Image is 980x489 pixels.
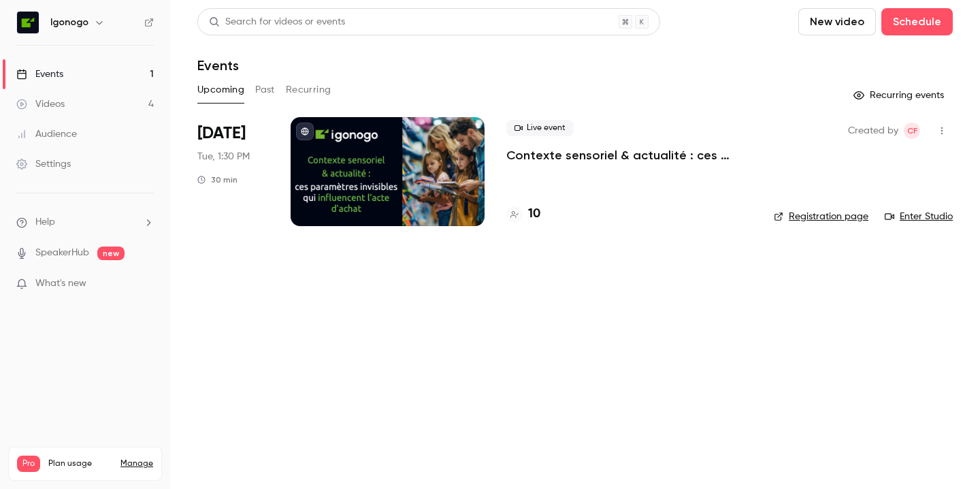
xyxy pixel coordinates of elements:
[885,210,953,223] a: Enter Studio
[904,123,920,139] span: Candice Francois
[506,120,574,136] span: Live event
[209,15,345,29] div: Search for videos or events
[197,150,250,163] span: Tue, 1:30 PM
[17,12,39,33] img: Igonogo
[907,123,917,139] span: CF
[528,205,540,223] h4: 10
[17,456,40,472] span: Pro
[847,84,953,106] button: Recurring events
[120,458,153,469] a: Manage
[197,79,244,101] button: Upcoming
[197,57,239,74] h1: Events
[848,123,898,139] span: Created by
[286,79,331,101] button: Recurring
[197,123,246,144] span: [DATE]
[774,210,868,223] a: Registration page
[881,8,953,35] button: Schedule
[48,458,112,469] span: Plan usage
[16,127,77,141] div: Audience
[798,8,876,35] button: New video
[35,215,55,230] span: Help
[137,278,154,290] iframe: Noticeable Trigger
[255,79,275,101] button: Past
[16,157,71,171] div: Settings
[16,67,63,81] div: Events
[506,205,540,223] a: 10
[16,97,65,111] div: Videos
[506,147,752,163] a: Contexte sensoriel & actualité : ces paramètres invisibles qui influencent l’acte d’achat
[197,117,269,226] div: Aug 26 Tue, 1:30 PM (Europe/Paris)
[35,277,86,291] span: What's new
[197,174,238,185] div: 30 min
[97,247,125,260] span: new
[35,246,89,260] a: SpeakerHub
[16,215,154,230] li: help-dropdown-opener
[50,16,88,29] h6: Igonogo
